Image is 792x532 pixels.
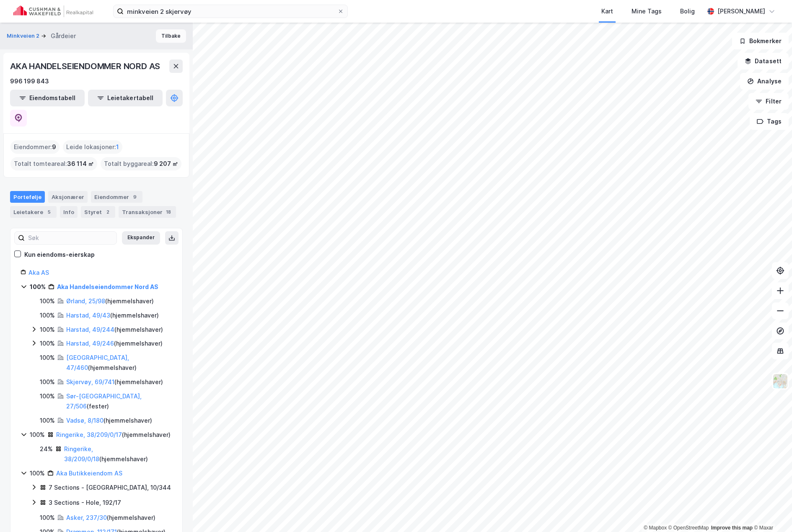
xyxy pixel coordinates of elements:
div: Info [60,206,78,218]
div: 100% [40,325,55,335]
div: Kontrollprogram for chat [750,492,792,532]
div: 100% [40,296,55,306]
div: Bolig [680,6,695,16]
div: 18 [164,208,173,216]
div: ( hjemmelshaver ) [66,338,163,349]
input: Søk [25,232,116,244]
div: Portefølje [10,191,45,203]
div: ( hjemmelshaver ) [56,430,171,440]
div: Gårdeier [51,31,76,41]
div: 100% [30,282,46,292]
div: ( hjemmelshaver ) [66,353,172,373]
a: Harstad, 49/43 [66,312,110,319]
iframe: Chat Widget [750,492,792,532]
button: Analyse [740,73,789,90]
button: Bokmerker [732,33,789,49]
div: 996 199 843 [10,76,49,86]
div: 100% [40,310,55,320]
a: Vadsø, 8/180 [66,417,104,424]
div: Eiendommer : [10,140,60,154]
button: Leietakertabell [88,90,163,106]
a: Mapbox [644,525,667,531]
a: Ringerike, 38/209/0/18 [64,445,99,462]
button: Datasett [738,53,789,70]
div: Leide lokasjoner : [63,140,122,154]
div: 100% [30,468,45,478]
div: Aksjonærer [48,191,88,203]
span: 1 [116,142,119,152]
a: [GEOGRAPHIC_DATA], 47/460 [66,354,129,371]
div: Kun eiendoms-eierskap [24,250,95,260]
span: 9 [52,142,56,152]
button: Filter [748,93,789,110]
div: 7 Sections - [GEOGRAPHIC_DATA], 10/344 [49,483,171,493]
div: 24% [40,444,53,454]
div: ( hjemmelshaver ) [64,444,172,464]
div: [PERSON_NAME] [717,6,765,16]
button: Minkveien 2 [7,32,41,40]
div: 100% [40,513,55,523]
div: 100% [30,430,45,440]
span: 36 114 ㎡ [67,159,94,169]
div: Styret [81,206,115,218]
button: Ekspander [122,231,160,245]
a: Harstad, 49/244 [66,326,114,333]
div: Totalt byggareal : [101,157,181,170]
a: Aka AS [28,269,49,276]
div: ( hjemmelshaver ) [66,325,163,335]
div: 100% [40,416,55,426]
div: ( hjemmelshaver ) [66,416,152,426]
img: Z [772,373,788,389]
a: Skjervøy, 69/741 [66,378,114,385]
img: cushman-wakefield-realkapital-logo.202ea83816669bd177139c58696a8fa1.svg [13,5,93,17]
a: Aka Butikkeiendom AS [56,470,122,477]
div: ( hjemmelshaver ) [66,296,154,306]
div: Transaksjoner [119,206,176,218]
div: 9 [131,193,139,201]
div: ( hjemmelshaver ) [66,513,155,523]
div: Totalt tomteareal : [10,157,97,170]
div: 3 Sections - Hole, 192/17 [49,498,121,508]
a: Aka Handelseiendommer Nord AS [57,283,158,290]
button: Tags [750,113,789,130]
div: Eiendommer [91,191,142,203]
a: Ringerike, 38/209/0/17 [56,431,122,438]
div: ( hjemmelshaver ) [66,310,159,320]
div: 5 [45,208,53,216]
div: ( hjemmelshaver ) [66,377,163,387]
div: 2 [104,208,112,216]
button: Tilbake [156,29,186,43]
a: Ørland, 25/98 [66,297,105,305]
a: Asker, 237/30 [66,514,107,521]
span: 9 207 ㎡ [154,159,178,169]
div: Leietakere [10,206,57,218]
div: 100% [40,353,55,363]
div: AKA HANDELSEIENDOMMER NORD AS [10,59,162,73]
input: Søk på adresse, matrikkel, gårdeiere, leietakere eller personer [124,5,337,18]
div: 100% [40,377,55,387]
a: Harstad, 49/246 [66,340,114,347]
a: OpenStreetMap [668,525,709,531]
div: 100% [40,338,55,349]
a: Sør-[GEOGRAPHIC_DATA], 27/506 [66,393,142,410]
div: ( fester ) [66,391,172,411]
div: Kart [601,6,613,16]
div: 100% [40,391,55,401]
a: Improve this map [711,525,753,531]
button: Eiendomstabell [10,90,85,106]
div: Mine Tags [632,6,662,16]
